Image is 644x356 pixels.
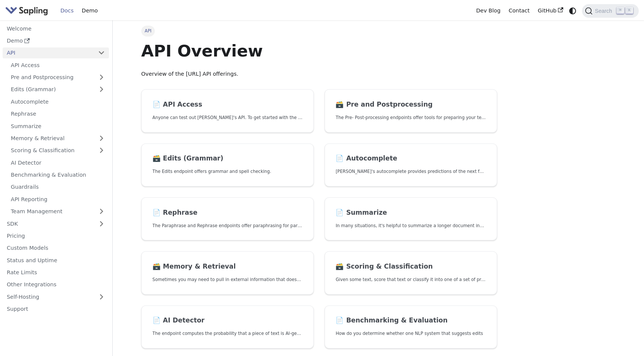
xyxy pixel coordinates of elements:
a: Pricing [3,231,109,241]
button: Expand sidebar category 'SDK' [94,218,109,229]
kbd: ⌘ [617,7,624,14]
a: 📄️ AI DetectorThe endpoint computes the probability that a piece of text is AI-generated, [141,306,314,349]
span: Search [593,8,617,14]
a: 🗃️ Edits (Grammar)The Edits endpoint offers grammar and spell checking. [141,144,314,187]
h2: Autocomplete [336,154,485,163]
p: In many situations, it's helpful to summarize a longer document into a shorter, more easily diges... [336,222,485,229]
a: Team Management [7,206,109,217]
a: Guardrails [7,182,109,193]
h1: API Overview [141,41,497,61]
a: Sapling.ai [5,5,51,16]
h2: Benchmarking & Evaluation [336,316,485,325]
a: Docs [56,5,78,17]
a: Other Integrations [3,279,109,290]
button: Collapse sidebar category 'API' [94,47,109,58]
h2: AI Detector [153,316,302,325]
a: Pre and Postprocessing [7,72,109,83]
img: Sapling.ai [5,5,48,16]
a: Demo [78,5,102,17]
a: Self-Hosting [3,291,109,302]
a: 📄️ Benchmarking & EvaluationHow do you determine whether one NLP system that suggests edits [325,306,497,349]
a: Status and Uptime [3,255,109,266]
h2: Rephrase [153,209,302,217]
a: Rate Limits [3,267,109,278]
a: 🗃️ Pre and PostprocessingThe Pre- Post-processing endpoints offer tools for preparing your text d... [325,89,497,133]
p: Sapling's autocomplete provides predictions of the next few characters or words [336,168,485,175]
a: Scoring & Classification [7,145,109,156]
button: Search (Command+K) [582,4,638,18]
a: Welcome [3,23,109,34]
h2: Memory & Retrieval [153,263,302,271]
a: SDK [3,218,94,229]
a: GitHub [534,5,567,17]
p: The Pre- Post-processing endpoints offer tools for preparing your text data for ingestation as we... [336,114,485,121]
p: The Edits endpoint offers grammar and spell checking. [153,168,302,175]
p: How do you determine whether one NLP system that suggests edits [336,330,485,337]
button: Switch between dark and light mode (currently system mode) [567,5,578,16]
a: Demo [3,35,109,46]
h2: API Access [153,101,302,109]
h2: Pre and Postprocessing [336,101,485,109]
a: Support [3,304,109,315]
a: Autocomplete [7,96,109,107]
p: Anyone can test out Sapling's API. To get started with the API, simply: [153,114,302,121]
a: Contact [505,5,534,17]
nav: Breadcrumbs [141,26,497,36]
span: API [141,26,155,36]
p: The endpoint computes the probability that a piece of text is AI-generated, [153,330,302,337]
a: AI Detector [7,157,109,168]
h2: Summarize [336,209,485,217]
a: Custom Models [3,243,109,254]
p: Sometimes you may need to pull in external information that doesn't fit in the context size of an... [153,276,302,283]
a: 📄️ API AccessAnyone can test out [PERSON_NAME]'s API. To get started with the API, simply: [141,89,314,133]
p: Given some text, score that text or classify it into one of a set of pre-specified categories. [336,276,485,283]
a: 📄️ SummarizeIn many situations, it's helpful to summarize a longer document into a shorter, more ... [325,197,497,241]
a: 📄️ Autocomplete[PERSON_NAME]'s autocomplete provides predictions of the next few characters or words [325,144,497,187]
p: The Paraphrase and Rephrase endpoints offer paraphrasing for particular styles. [153,222,302,229]
a: Rephrase [7,108,109,119]
a: 🗃️ Memory & RetrievalSometimes you may need to pull in external information that doesn't fit in t... [141,251,314,295]
h2: Edits (Grammar) [153,154,302,163]
a: Dev Blog [472,5,504,17]
a: API [3,47,94,58]
a: Edits (Grammar) [7,84,109,95]
kbd: K [626,7,633,14]
a: 📄️ RephraseThe Paraphrase and Rephrase endpoints offer paraphrasing for particular styles. [141,197,314,241]
h2: Scoring & Classification [336,263,485,271]
a: API Reporting [7,194,109,205]
a: Memory & Retrieval [7,133,109,144]
p: Overview of the [URL] API offerings. [141,70,497,79]
a: Summarize [7,121,109,131]
a: 🗃️ Scoring & ClassificationGiven some text, score that text or classify it into one of a set of p... [325,251,497,295]
a: Benchmarking & Evaluation [7,170,109,180]
a: API Access [7,60,109,70]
